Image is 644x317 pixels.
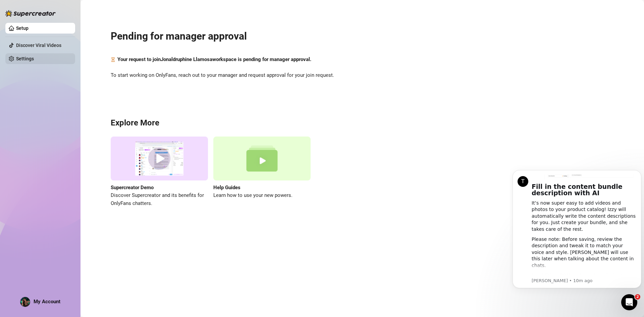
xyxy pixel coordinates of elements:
img: help guides [213,137,311,180]
a: Setup [16,25,29,31]
img: supercreator demo [111,137,208,180]
strong: Supercreator Demo [111,184,154,191]
h2: Pending for manager approval [111,30,614,43]
img: logo-BBDzfeDw.svg [5,10,56,17]
a: Help GuidesLearn how to use your new powers. [213,137,311,207]
img: ACg8ocIEfvDue04838GfekIpcE4Jx6vKKP9EYFNC1ll0TLM5ZA=s96-c [20,297,30,307]
span: hourglass [111,56,115,64]
iframe: Intercom notifications message [510,160,644,299]
span: To start working on OnlyFans, reach out to your manager and request approval for your join request. [111,71,614,80]
strong: Help Guides [213,184,240,191]
h3: Explore More [111,118,614,128]
a: Supercreator DemoDiscover Supercreator and its benefits for OnlyFans chatters. [111,137,208,207]
a: Settings [16,56,34,61]
iframe: Intercom live chat [621,294,637,310]
span: 2 [635,294,640,300]
span: Discover Supercreator and its benefits for OnlyFans chatters. [111,192,208,207]
strong: Your request to join Jonaldruphine Llamosa workspace is pending for manager approval. [117,56,311,62]
span: My Account [34,299,60,305]
a: Discover Viral Videos [16,43,61,48]
span: Learn how to use your new powers. [213,192,311,200]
